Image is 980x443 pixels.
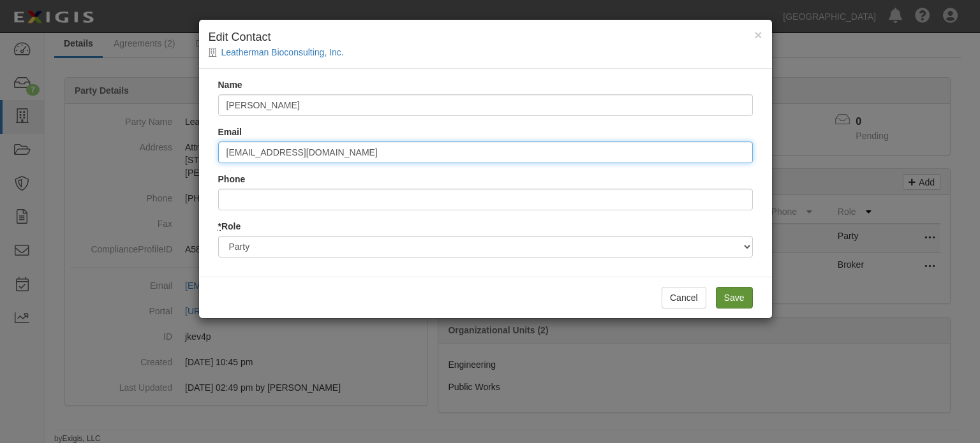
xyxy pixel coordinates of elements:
[218,221,221,231] abbr: required
[218,126,242,138] label: Email
[716,287,753,309] input: Save
[209,29,762,46] h4: Edit Contact
[218,78,242,91] label: Name
[662,287,706,309] button: Cancel
[218,173,246,185] label: Phone
[754,27,762,42] span: ×
[221,47,344,57] a: Leatherman Bioconsulting, Inc.
[754,28,762,41] button: Close
[218,220,241,233] label: Role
